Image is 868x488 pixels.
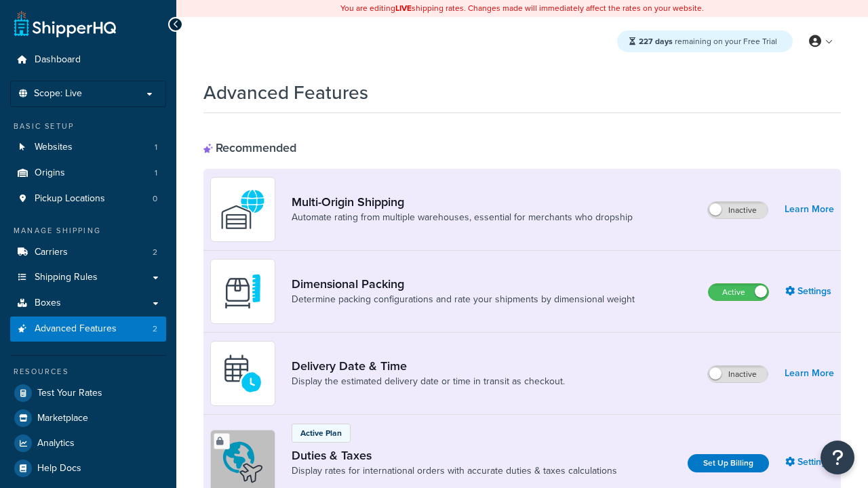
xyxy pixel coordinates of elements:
span: Pickup Locations [35,193,105,205]
a: Help Docs [10,456,166,481]
span: Carriers [35,247,68,258]
a: Dashboard [10,47,166,73]
a: Determine packing configurations and rate your shipments by dimensional weight [292,293,635,306]
label: Inactive [708,366,768,382]
span: 1 [155,167,157,179]
a: Display rates for international orders with accurate duties & taxes calculations [292,464,617,478]
a: Multi-Origin Shipping [292,195,633,209]
a: Carriers2 [10,240,166,265]
a: Delivery Date & Time [292,359,565,373]
span: Scope: Live [34,88,82,100]
a: Set Up Billing [688,454,769,472]
span: Dashboard [35,54,81,66]
h1: Advanced Features [203,79,368,106]
a: Display the estimated delivery date or time in transit as checkout. [292,375,565,388]
a: Origins1 [10,161,166,186]
span: remaining on your Free Trial [639,35,777,47]
a: Settings [785,453,834,472]
div: Resources [10,366,166,378]
span: Marketplace [37,413,88,424]
a: Dimensional Packing [292,277,635,291]
span: Origins [35,167,65,179]
li: Advanced Features [10,317,166,342]
a: Boxes [10,291,166,316]
span: Help Docs [37,463,81,474]
a: Learn More [785,364,834,383]
button: Open Resource Center [821,441,854,474]
a: Shipping Rules [10,265,166,290]
div: Recommended [203,140,296,155]
span: Analytics [37,438,75,449]
li: Websites [10,135,166,160]
span: 1 [155,142,157,153]
img: WatD5o0RtDAAAAAElFTkSuQmCC [219,186,267,233]
li: Carriers [10,240,166,265]
img: DTVBYsAAAAAASUVORK5CYII= [219,268,267,315]
li: Pickup Locations [10,186,166,211]
a: Pickup Locations0 [10,186,166,211]
a: Automate rating from multiple warehouses, essential for merchants who dropship [292,211,633,224]
a: Websites1 [10,135,166,160]
span: Websites [35,142,73,153]
label: Inactive [708,202,768,218]
a: Settings [785,282,834,301]
span: Test Your Rates [37,388,102,399]
img: gfkeb5ejjkALwAAAABJRU5ErkJggg== [219,350,267,397]
a: Duties & Taxes [292,448,617,463]
div: Manage Shipping [10,225,166,237]
a: Test Your Rates [10,381,166,405]
span: 0 [153,193,157,205]
div: Basic Setup [10,121,166,132]
span: 2 [153,323,157,335]
span: Advanced Features [35,323,117,335]
p: Active Plan [300,427,342,439]
li: Origins [10,161,166,186]
span: Shipping Rules [35,272,98,283]
strong: 227 days [639,35,673,47]
a: Advanced Features2 [10,317,166,342]
a: Learn More [785,200,834,219]
span: 2 [153,247,157,258]
span: Boxes [35,298,61,309]
b: LIVE [395,2,412,14]
a: Analytics [10,431,166,455]
a: Marketplace [10,406,166,430]
label: Active [709,284,768,300]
